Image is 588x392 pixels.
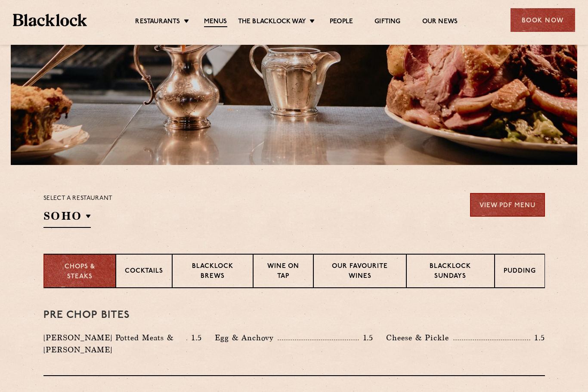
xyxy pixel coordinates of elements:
[53,262,107,282] p: Chops & Steaks
[43,193,113,204] p: Select a restaurant
[215,332,278,344] p: Egg & Anchovy
[13,14,87,26] img: BL_Textured_Logo-footer-cropped.svg
[374,18,400,26] a: Gifting
[359,332,374,343] p: 1.5
[470,193,545,217] a: View PDF Menu
[422,18,458,26] a: Our News
[204,18,227,27] a: Menus
[530,332,545,343] p: 1.5
[322,262,397,282] p: Our favourite wines
[238,18,306,26] a: The Blacklock Way
[181,262,244,282] p: Blacklock Brews
[330,18,353,26] a: People
[511,8,575,32] div: Book Now
[504,267,536,277] p: Pudding
[386,332,453,344] p: Cheese & Pickle
[43,208,91,228] h2: SOHO
[262,262,304,282] p: Wine on Tap
[415,262,486,282] p: Blacklock Sundays
[187,332,202,343] p: 1.5
[43,332,187,356] p: [PERSON_NAME] Potted Meats & [PERSON_NAME]
[135,18,180,26] a: Restaurants
[125,267,163,277] p: Cocktails
[43,310,545,321] h3: Pre Chop Bites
